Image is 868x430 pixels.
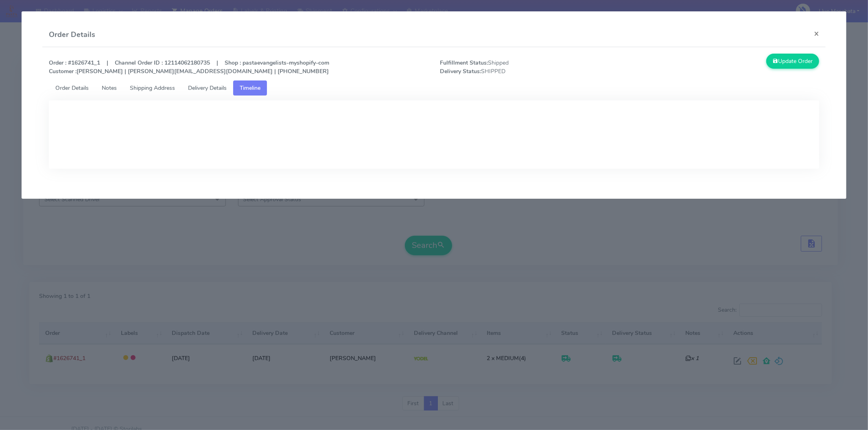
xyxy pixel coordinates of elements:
[807,23,826,44] button: Close
[49,80,819,96] ul: Tabs
[440,67,481,75] strong: Delivery Status:
[188,84,227,92] span: Delivery Details
[49,29,95,40] h4: Order Details
[102,84,117,92] span: Notes
[440,59,488,67] strong: Fulfillment Status:
[49,67,77,75] strong: Customer :
[240,84,260,92] span: Timeline
[434,59,630,76] span: Shipped SHIPPED
[49,59,329,75] strong: Order : #1626741_1 | Channel Order ID : 12114062180735 | Shop : pastaevangelists-myshopify-com [P...
[130,84,175,92] span: Shipping Address
[766,54,819,69] button: Update Order
[55,84,89,92] span: Order Details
